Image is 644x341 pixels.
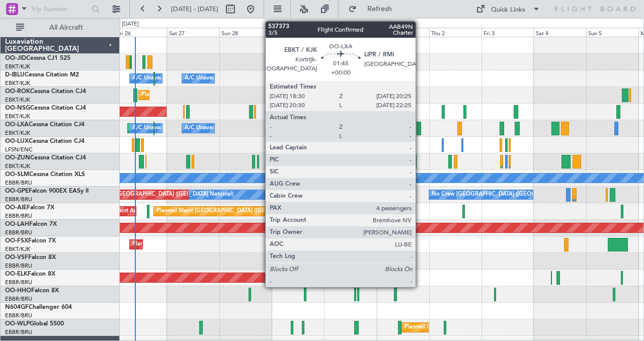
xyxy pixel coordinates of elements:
span: N604GF [5,304,29,310]
span: OO-NSG [5,105,30,111]
a: EBBR/BRU [5,328,32,336]
span: OO-JID [5,55,26,61]
a: EBBR/BRU [5,196,32,203]
a: EBKT/KJK [5,113,30,120]
span: All Aircraft [26,24,106,31]
a: N604GFChallenger 604 [5,304,72,310]
span: OO-SLM [5,172,29,178]
div: Fri 26 [115,28,167,37]
a: OO-FSXFalcon 7X [5,238,56,244]
a: OO-NSGCessna Citation CJ4 [5,105,86,111]
a: EBBR/BRU [5,179,32,187]
div: A/C Unavailable [GEOGRAPHIC_DATA] ([GEOGRAPHIC_DATA] National) [132,121,319,136]
a: EBBR/BRU [5,279,32,286]
span: OO-GPE [5,188,29,194]
span: OO-HHO [5,288,31,294]
a: EBKT/KJK [5,245,30,253]
a: EBKT/KJK [5,129,30,137]
div: Wed 1 [377,28,429,37]
span: OO-AIE [5,205,27,211]
div: Planned Maint [GEOGRAPHIC_DATA] ([GEOGRAPHIC_DATA]) [156,204,315,219]
div: No Crew [GEOGRAPHIC_DATA] ([GEOGRAPHIC_DATA] National) [432,187,600,202]
div: [DATE] [122,20,139,29]
div: [DATE] [378,20,395,29]
button: Refresh [344,1,404,17]
a: OO-LUXCessna Citation CJ4 [5,138,85,144]
button: All Aircraft [11,20,109,36]
span: D-IBLU [5,72,25,78]
div: Fri 3 [481,28,534,37]
div: A/C Unavailable [GEOGRAPHIC_DATA]-[GEOGRAPHIC_DATA] [185,71,345,86]
span: OO-VSF [5,254,28,261]
span: [DATE] - [DATE] [171,5,218,14]
div: Mon 29 [272,28,324,37]
a: OO-LXACessna Citation CJ4 [5,122,85,128]
a: EBBR/BRU [5,212,32,220]
a: OO-ZUNCessna Citation CJ4 [5,155,86,161]
a: OO-GPEFalcon 900EX EASy II [5,188,89,194]
a: EBBR/BRU [5,295,32,303]
a: OO-SLMCessna Citation XLS [5,172,85,178]
a: OO-ELKFalcon 8X [5,271,55,277]
div: Sun 28 [219,28,272,37]
a: EBKT/KJK [5,63,30,70]
a: OO-ROKCessna Citation CJ4 [5,89,86,95]
a: OO-LAHFalcon 7X [5,221,57,227]
span: OO-LXA [5,122,29,128]
div: Planned Maint [GEOGRAPHIC_DATA] ([GEOGRAPHIC_DATA] National) [78,187,260,202]
a: EBBR/BRU [5,312,32,319]
span: Refresh [359,6,401,13]
div: Quick Links [491,5,525,15]
a: EBKT/KJK [5,162,30,170]
div: Sat 27 [167,28,219,37]
a: D-IBLUCessna Citation M2 [5,72,79,78]
a: OO-HHOFalcon 8X [5,288,59,294]
a: OO-WLPGlobal 5500 [5,321,64,327]
a: LFSN/ENC [5,146,33,153]
a: OO-VSFFalcon 8X [5,254,56,261]
div: A/C Unavailable [GEOGRAPHIC_DATA] ([GEOGRAPHIC_DATA] National) [132,71,319,86]
div: Sat 4 [534,28,586,37]
div: Unplanned Maint Amsterdam (Schiphol) [85,204,186,219]
span: OO-ELK [5,271,28,277]
div: Planned Maint Kortrijk-[GEOGRAPHIC_DATA] [141,88,259,103]
span: OO-FSX [5,238,28,244]
div: Sun 5 [586,28,638,37]
div: Tue 30 [324,28,376,37]
span: OO-ZUN [5,155,30,161]
a: EBKT/KJK [5,79,30,87]
a: EBBR/BRU [5,229,32,236]
button: Quick Links [471,1,545,17]
a: EBKT/KJK [5,96,30,104]
a: OO-AIEFalcon 7X [5,205,54,211]
input: Trip Number [31,2,89,17]
div: Planned Maint Kortrijk-[GEOGRAPHIC_DATA] [290,54,407,69]
span: OO-WLP [5,321,30,327]
div: A/C Unavailable [185,121,226,136]
a: EBBR/BRU [5,262,32,270]
div: Thu 2 [429,28,481,37]
span: OO-LUX [5,138,29,144]
div: Planned Maint Kortrijk-[GEOGRAPHIC_DATA] [132,237,250,252]
div: Planned Maint Milan (Linate) [405,320,477,335]
span: OO-ROK [5,89,30,95]
a: OO-JIDCessna CJ1 525 [5,55,70,61]
span: OO-LAH [5,221,29,227]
